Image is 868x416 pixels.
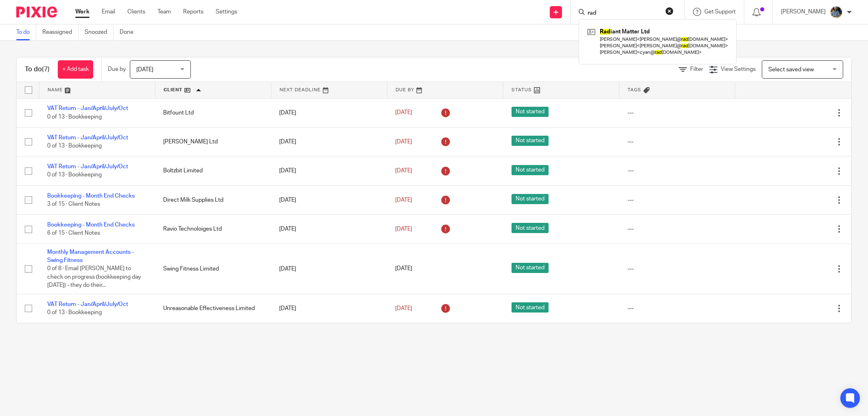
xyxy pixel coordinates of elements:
[395,110,412,116] span: [DATE]
[47,193,135,199] a: Bookkeeping - Month End Checks
[665,7,673,15] button: Clear
[627,196,727,204] div: ---
[47,231,100,236] span: 6 of 15 · Client Notes
[47,222,135,228] a: Bookkeeping - Month End Checks
[627,109,727,117] div: ---
[271,185,387,214] td: [DATE]
[395,197,412,203] span: [DATE]
[690,66,703,72] span: Filter
[627,265,727,273] div: ---
[271,127,387,156] td: [DATE]
[627,167,727,175] div: ---
[512,107,549,117] span: Not started
[512,165,549,175] span: Not started
[395,168,412,174] span: [DATE]
[768,67,814,73] span: Select saved view
[271,244,387,294] td: [DATE]
[58,60,93,79] a: + Add task
[157,8,171,16] a: Team
[627,138,727,146] div: ---
[47,106,128,111] a: VAT Return - Jan/April/July/Oct
[155,156,271,185] td: Boltzbit Limited
[155,244,271,294] td: Swing Fitness Limited
[16,24,36,40] a: To do
[627,225,727,233] div: ---
[781,8,826,16] p: [PERSON_NAME]
[42,24,79,40] a: Reassigned
[155,215,271,244] td: Ravio Technoloiges Ltd
[155,294,271,323] td: Unreasonable Effectiveness Limited
[830,6,843,19] img: Jaskaran%20Singh.jpeg
[155,98,271,127] td: Bitfount Ltd
[704,9,736,15] span: Get Support
[627,88,641,92] span: Tags
[512,263,549,273] span: Not started
[102,8,115,16] a: Email
[47,143,102,149] span: 0 of 13 · Bookkeeping
[75,8,90,16] a: Work
[512,136,549,146] span: Not started
[721,66,756,72] span: View Settings
[271,98,387,127] td: [DATE]
[271,215,387,244] td: [DATE]
[127,8,145,16] a: Clients
[47,249,134,263] a: Monthly Management Accounts - Swing Fitness
[587,10,660,17] input: Search
[395,266,412,272] span: [DATE]
[108,65,126,73] p: Due by
[395,139,412,145] span: [DATE]
[216,8,237,16] a: Settings
[120,24,140,40] a: Done
[47,114,102,120] span: 0 of 13 · Bookkeeping
[395,226,412,232] span: [DATE]
[136,67,153,73] span: [DATE]
[47,172,102,178] span: 0 of 13 · Bookkeeping
[512,194,549,204] span: Not started
[512,302,549,313] span: Not started
[47,302,128,307] a: VAT Return - Jan/April/July/Oct
[395,306,412,311] span: [DATE]
[16,7,57,18] img: Pixie
[47,164,128,169] a: VAT Return - Jan/April/July/Oct
[85,24,114,40] a: Snoozed
[155,185,271,214] td: Direct Milk Supplies Ltd
[512,223,549,233] span: Not started
[47,310,102,315] span: 0 of 13 · Bookkeeping
[25,65,50,74] h1: To do
[271,294,387,323] td: [DATE]
[627,304,727,313] div: ---
[47,266,141,288] span: 0 of 8 · Email [PERSON_NAME] to check on progress (bookkeeping day [DATE]) - they do their...
[183,8,203,16] a: Reports
[47,135,128,141] a: VAT Return - Jan/April/July/Oct
[47,201,100,207] span: 3 of 15 · Client Notes
[155,127,271,156] td: [PERSON_NAME] Ltd
[42,66,50,73] span: (7)
[271,156,387,185] td: [DATE]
